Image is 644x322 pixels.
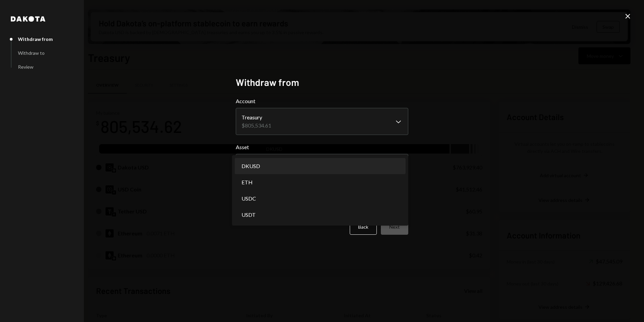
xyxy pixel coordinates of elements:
span: USDC [241,194,256,203]
button: Asset [236,154,408,173]
label: Account [236,97,408,105]
button: Account [236,108,408,135]
div: Withdraw to [18,50,45,56]
span: USDT [241,211,256,219]
span: DKUSD [241,162,260,170]
span: ETH [241,178,253,186]
div: Review [18,64,33,70]
h2: Withdraw from [236,76,408,89]
div: Withdraw from [18,36,53,42]
label: Asset [236,143,408,151]
button: Back [350,219,377,235]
